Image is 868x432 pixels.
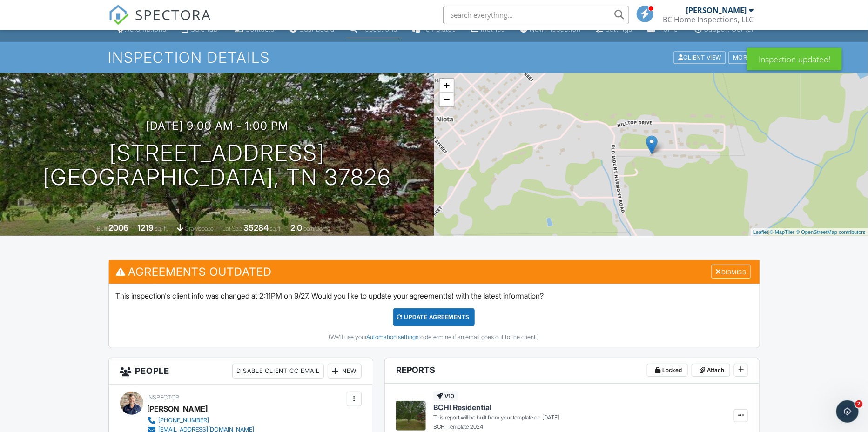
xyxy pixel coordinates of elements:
span: 2 [855,400,863,408]
a: SPECTORA [108,13,212,32]
h3: People [109,358,373,385]
span: Lot Size [222,225,242,232]
div: Dismiss [712,265,751,279]
h3: Agreements Outdated [109,260,760,283]
span: crawlspace [185,225,214,232]
a: © OpenStreetMap contributors [796,229,866,235]
div: BC Home Inspections, LLC [663,15,754,24]
span: SPECTORA [135,5,212,24]
span: sq.ft. [270,225,282,232]
a: Zoom in [440,79,454,93]
div: 1219 [137,223,154,233]
div: 2.0 [290,223,302,233]
div: More [729,51,759,64]
h1: Inspection Details [108,49,760,66]
div: [PHONE_NUMBER] [159,417,209,424]
h1: [STREET_ADDRESS] [GEOGRAPHIC_DATA], TN 37826 [43,141,391,190]
div: Client View [674,51,726,64]
h3: [DATE] 9:00 am - 1:00 pm [146,120,289,132]
a: Client View [673,53,728,60]
div: Disable Client CC Email [232,364,324,379]
span: bathrooms [303,225,330,232]
div: (We'll use your to determine if an email goes out to the client.) [116,333,753,341]
div: New [328,364,362,379]
a: Zoom out [440,93,454,106]
span: Built [97,225,107,232]
div: | [751,228,868,236]
a: Automation settings [367,333,419,340]
a: © MapTiler [770,229,795,235]
div: Inspection updated! [747,48,842,70]
div: This inspection's client info was changed at 2:11PM on 9/27. Would you like to update your agreem... [109,284,760,348]
span: Inspector [148,394,180,401]
iframe: Intercom live chat [836,400,859,423]
img: The Best Home Inspection Software - Spectora [108,5,129,25]
a: [PHONE_NUMBER] [148,416,255,425]
div: 35284 [243,223,269,233]
span: sq. ft. [155,225,168,232]
input: Search everything... [443,6,629,24]
div: 2006 [108,223,128,233]
div: Update Agreements [393,308,475,326]
div: [PERSON_NAME] [148,402,208,416]
div: [PERSON_NAME] [686,6,747,15]
a: Leaflet [753,229,768,235]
